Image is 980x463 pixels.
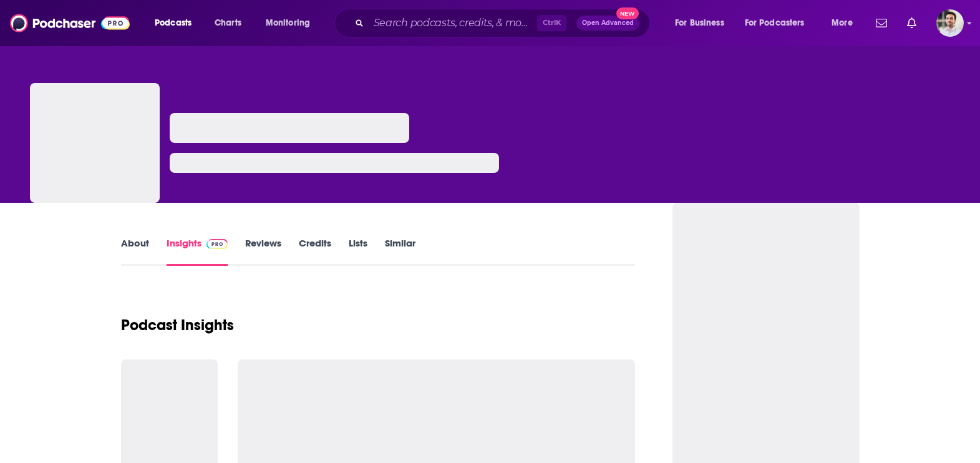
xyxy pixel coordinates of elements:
[146,13,208,33] button: open menu
[537,15,566,31] span: Ctrl K
[576,16,639,31] button: Open AdvancedNew
[737,13,823,33] button: open menu
[369,13,537,33] input: Search podcasts, credits, & more...
[215,14,241,32] span: Charts
[936,9,964,37] span: Logged in as sam_beutlerink
[902,12,921,34] a: Show notifications dropdown
[121,316,234,334] h1: Podcast Insights
[257,13,326,33] button: open menu
[582,20,634,26] span: Open Advanced
[616,7,639,19] span: New
[10,11,130,35] img: Podchaser - Follow, Share and Rate Podcasts
[385,237,415,266] a: Similar
[245,237,281,266] a: Reviews
[206,239,228,249] img: Podchaser Pro
[299,237,331,266] a: Credits
[936,9,964,37] button: Show profile menu
[266,14,310,32] span: Monitoring
[167,237,228,266] a: InsightsPodchaser Pro
[155,14,192,32] span: Podcasts
[346,9,662,37] div: Search podcasts, credits, & more...
[832,14,853,32] span: More
[936,9,964,37] img: User Profile
[823,13,868,33] button: open menu
[206,13,249,33] a: Charts
[745,14,805,32] span: For Podcasters
[871,12,892,34] a: Show notifications dropdown
[675,14,724,32] span: For Business
[666,13,740,33] button: open menu
[121,237,149,266] a: About
[349,237,367,266] a: Lists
